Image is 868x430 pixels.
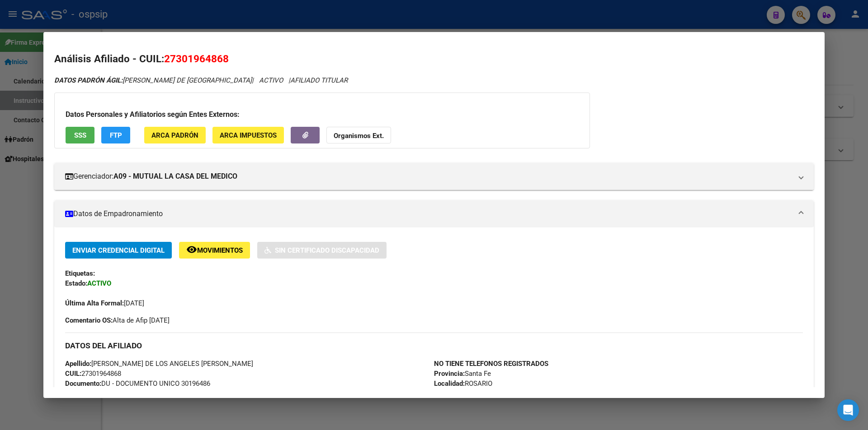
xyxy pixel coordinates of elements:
[54,76,348,84] i: | ACTIVO |
[65,242,172,259] button: Enviar Credencial Digital
[434,379,492,388] span: ROSARIO
[113,171,237,182] strong: A09 - MUTUAL LA CASA DEL MEDICO
[54,76,123,84] strong: DATOS PADRÓN ÁGIL:
[65,379,210,388] span: DU - DOCUMENTO UNICO 30196486
[72,246,165,254] span: Enviar Credencial Digital
[65,360,91,368] strong: Apellido:
[110,131,122,139] span: FTP
[65,316,113,324] strong: Comentario OS:
[434,379,465,388] strong: Localidad:
[65,171,792,182] mat-panel-title: Gerenciador:
[54,163,814,190] mat-expansion-panel-header: Gerenciador:A09 - MUTUAL LA CASA DEL MEDICO
[65,315,170,325] span: Alta de Afip [DATE]
[65,379,101,388] strong: Documento:
[275,246,379,254] span: Sin Certificado Discapacidad
[434,370,491,378] span: Santa Fe
[837,399,859,421] div: Open Intercom Messenger
[164,53,229,65] span: 27301964868
[334,132,384,140] strong: Organismos Ext.
[65,279,87,287] strong: Estado:
[151,131,198,139] span: ARCA Padrón
[74,131,86,139] span: SSS
[434,360,548,368] strong: NO TIENE TELEFONOS REGISTRADOS
[179,242,250,259] button: Movimientos
[87,279,111,287] strong: ACTIVO
[197,246,243,254] span: Movimientos
[65,370,121,378] span: 27301964868
[65,360,253,368] span: [PERSON_NAME] DE LOS ANGELES [PERSON_NAME]
[220,131,277,139] span: ARCA Impuestos
[101,127,130,143] button: FTP
[212,127,284,143] button: ARCA Impuestos
[65,269,95,277] strong: Etiquetas:
[54,200,814,227] mat-expansion-panel-header: Datos de Empadronamiento
[65,299,124,307] strong: Última Alta Formal:
[186,244,197,255] mat-icon: remove_red_eye
[65,208,792,219] mat-panel-title: Datos de Empadronamiento
[54,51,814,67] h2: Análisis Afiliado - CUIL:
[434,370,465,378] strong: Provincia:
[65,370,81,378] strong: CUIL:
[257,242,387,259] button: Sin Certificado Discapacidad
[66,127,94,143] button: SSS
[66,109,579,120] h3: Datos Personales y Afiliatorios según Entes Externos:
[54,76,252,84] span: [PERSON_NAME] DE [GEOGRAPHIC_DATA]
[144,127,206,143] button: ARCA Padrón
[65,299,144,307] span: [DATE]
[326,127,391,143] button: Organismos Ext.
[65,341,803,351] h3: DATOS DEL AFILIADO
[290,76,348,84] span: AFILIADO TITULAR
